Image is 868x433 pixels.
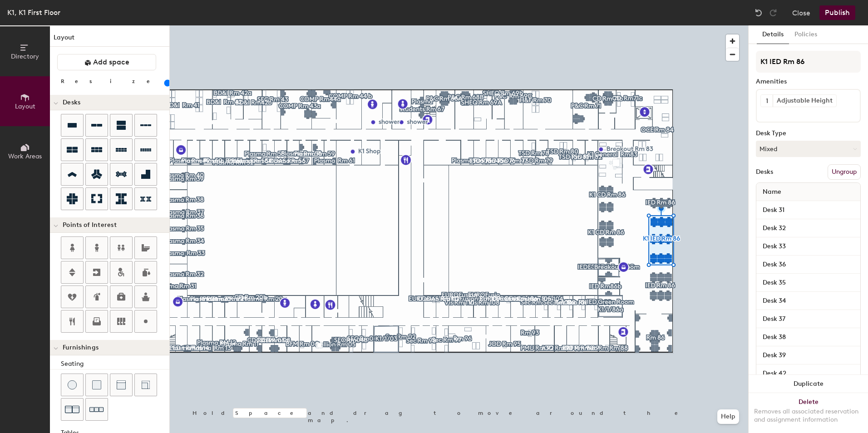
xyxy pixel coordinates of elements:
[749,375,868,393] button: Duplicate
[117,380,126,389] img: Couch (middle)
[754,8,763,17] img: Undo
[761,95,773,107] button: 1
[85,374,108,396] button: Cushion
[758,276,858,289] input: Unnamed desk
[717,409,739,424] button: Help
[61,374,84,396] button: Stool
[756,78,861,85] div: Amenities
[754,408,863,424] div: Removes all associated reservation and assignment information
[756,168,773,176] div: Desks
[758,331,858,344] input: Unnamed desk
[758,349,858,362] input: Unnamed desk
[134,374,157,396] button: Couch (corner)
[89,403,104,417] img: Couch (x3)
[7,7,60,18] div: K1, K1 First Floor
[828,164,861,180] button: Ungroup
[141,380,150,389] img: Couch (corner)
[63,344,99,351] span: Furnishings
[756,141,861,157] button: Mixed
[758,367,858,380] input: Unnamed desk
[61,359,169,369] div: Seating
[65,402,79,417] img: Couch (x2)
[63,221,117,229] span: Points of Interest
[792,5,810,20] button: Close
[766,96,768,106] span: 1
[758,313,858,325] input: Unnamed desk
[61,78,161,85] div: Resize
[758,295,858,307] input: Unnamed desk
[758,258,858,271] input: Unnamed desk
[68,380,77,389] img: Stool
[63,99,80,106] span: Desks
[11,53,39,60] span: Directory
[749,393,868,433] button: DeleteRemoves all associated reservation and assignment information
[819,5,855,20] button: Publish
[758,222,858,235] input: Unnamed desk
[61,398,84,421] button: Couch (x2)
[8,153,42,160] span: Work Areas
[92,380,101,389] img: Cushion
[85,398,108,421] button: Couch (x3)
[758,204,858,216] input: Unnamed desk
[110,374,133,396] button: Couch (middle)
[757,25,789,44] button: Details
[93,58,129,67] span: Add space
[769,8,778,17] img: Redo
[50,33,169,47] h1: Layout
[758,184,786,200] span: Name
[789,25,823,44] button: Policies
[15,103,35,110] span: Layout
[773,95,836,107] div: Adjustable Height
[756,130,861,137] div: Desk Type
[758,240,858,253] input: Unnamed desk
[57,54,156,70] button: Add space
